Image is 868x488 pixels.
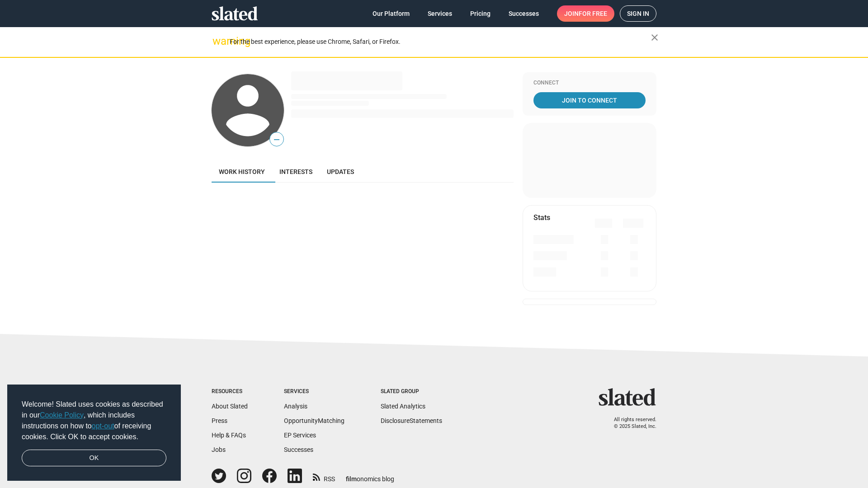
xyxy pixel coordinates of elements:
[509,5,539,22] span: Successes
[327,168,354,175] span: Updates
[219,168,265,175] span: Work history
[22,450,166,467] a: dismiss cookie message
[579,5,607,22] span: for free
[22,399,166,442] span: Welcome! Slated uses cookies as described in our , which includes instructions on how to of recei...
[564,5,607,22] span: Join
[346,468,394,483] a: filmonomics blog
[346,475,357,483] span: film
[284,403,307,410] a: Analysis
[40,411,84,419] a: Cookie Policy
[381,388,442,395] div: Slated Group
[212,446,226,453] a: Jobs
[284,417,344,424] a: OpportunityMatching
[620,5,656,22] a: Sign in
[627,6,649,21] span: Sign in
[212,432,246,439] a: Help & FAQs
[212,161,272,183] a: Work history
[381,417,442,424] a: DisclosureStatements
[212,417,227,424] a: Press
[320,161,361,183] a: Updates
[420,5,459,22] a: Services
[279,168,312,175] span: Interests
[7,385,181,481] div: cookieconsent
[428,5,452,22] span: Services
[270,134,283,145] span: —
[533,213,550,222] mat-card-title: Stats
[463,5,498,22] a: Pricing
[212,388,248,395] div: Resources
[365,5,417,22] a: Our Platform
[649,32,660,43] mat-icon: close
[92,422,114,430] a: opt-out
[284,432,316,439] a: EP Services
[381,403,425,410] a: Slated Analytics
[313,469,335,483] a: RSS
[557,5,614,22] a: Joinfor free
[535,92,644,108] span: Join To Connect
[604,417,656,430] p: All rights reserved. © 2025 Slated, Inc.
[272,161,320,183] a: Interests
[373,5,410,22] span: Our Platform
[533,92,646,108] a: Join To Connect
[230,36,651,48] div: For the best experience, please use Chrome, Safari, or Firefox.
[533,80,646,87] div: Connect
[284,388,344,395] div: Services
[212,36,223,47] mat-icon: warning
[470,5,491,22] span: Pricing
[501,5,546,22] a: Successes
[284,446,313,453] a: Successes
[212,403,248,410] a: About Slated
